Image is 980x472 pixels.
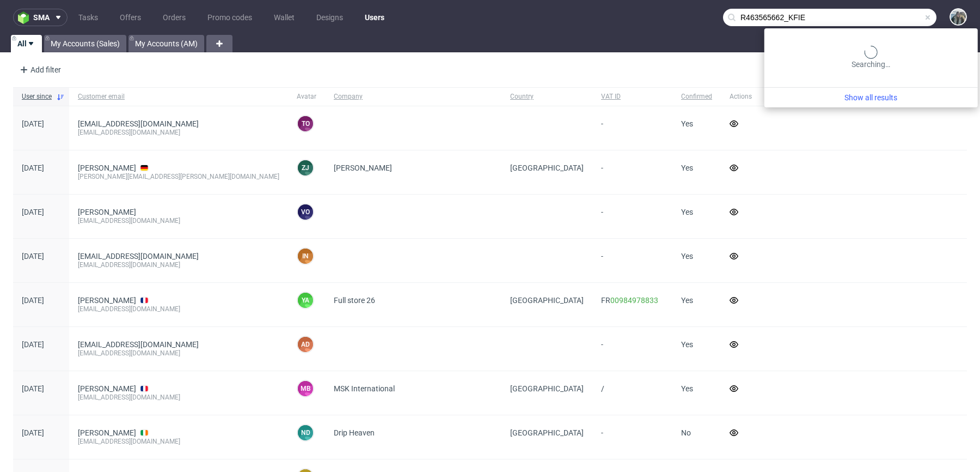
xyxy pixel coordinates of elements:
[15,61,63,78] div: Add filter
[681,208,693,216] span: Yes
[78,428,136,437] a: [PERSON_NAME]
[358,9,391,26] a: Users
[334,384,395,393] span: MSK International
[601,164,603,172] span: -
[78,296,136,305] a: [PERSON_NAME]
[681,164,693,172] span: Yes
[78,261,279,269] div: [EMAIL_ADDRESS][DOMAIN_NAME]
[510,92,584,101] span: Country
[78,119,199,128] a: [EMAIL_ADDRESS][DOMAIN_NAME]
[201,9,259,26] a: Promo codes
[298,160,313,176] figcaption: ZJ
[22,252,44,261] span: [DATE]
[298,425,313,440] figcaption: ND
[156,9,192,26] a: Orders
[78,393,279,402] div: [EMAIL_ADDRESS][DOMAIN_NAME]
[334,428,375,437] span: Drip Heaven
[13,9,68,26] button: sma
[11,35,42,52] a: All
[78,92,279,101] span: Customer email
[681,252,693,261] span: Yes
[78,216,279,225] div: [EMAIL_ADDRESS][DOMAIN_NAME]
[681,384,693,393] span: Yes
[298,204,313,220] figcaption: VO
[78,305,279,313] div: [EMAIL_ADDRESS][DOMAIN_NAME]
[72,9,105,26] a: Tasks
[78,340,199,349] a: [EMAIL_ADDRESS][DOMAIN_NAME]
[22,164,44,172] span: [DATE]
[22,340,44,349] span: [DATE]
[681,92,712,101] span: Confirmed
[298,116,313,131] figcaption: to
[610,296,658,305] a: 00984978833
[769,92,973,103] a: Show all results
[298,337,313,352] figcaption: ad
[601,384,604,393] span: /
[601,252,603,261] span: -
[510,384,584,393] span: [GEOGRAPHIC_DATA]
[22,428,44,437] span: [DATE]
[78,208,136,216] a: [PERSON_NAME]
[267,9,301,26] a: Wallet
[113,9,148,26] a: Offers
[601,119,603,128] span: -
[681,428,691,437] span: No
[601,340,603,349] span: -
[78,164,136,172] a: [PERSON_NAME]
[334,164,392,172] span: [PERSON_NAME]
[78,252,199,261] a: [EMAIL_ADDRESS][DOMAIN_NAME]
[298,249,313,264] figcaption: in
[730,92,752,101] span: Actions
[128,35,204,52] a: My Accounts (AM)
[681,296,693,305] span: Yes
[334,92,493,101] span: Company
[78,172,279,181] div: [PERSON_NAME][EMAIL_ADDRESS][PERSON_NAME][DOMAIN_NAME]
[681,119,693,128] span: Yes
[44,35,126,52] a: My Accounts (Sales)
[298,381,313,396] figcaption: MB
[22,296,44,305] span: [DATE]
[951,9,966,25] img: Zeniuk Magdalena
[22,384,44,393] span: [DATE]
[78,128,279,137] div: [EMAIL_ADDRESS][DOMAIN_NAME]
[769,46,973,70] div: Searching…
[22,119,44,128] span: [DATE]
[601,92,664,101] span: VAT ID
[297,92,316,101] span: Avatar
[78,349,279,358] div: [EMAIL_ADDRESS][DOMAIN_NAME]
[298,293,313,308] figcaption: YA
[510,428,584,437] span: [GEOGRAPHIC_DATA]
[33,14,50,21] span: sma
[334,296,375,305] span: Full store 26
[601,296,658,305] span: FR
[681,340,693,349] span: Yes
[510,296,584,305] span: [GEOGRAPHIC_DATA]
[78,384,136,393] a: [PERSON_NAME]
[601,428,603,437] span: -
[22,92,52,101] span: User since
[78,437,279,446] div: [EMAIL_ADDRESS][DOMAIN_NAME]
[18,11,33,24] img: logo
[22,208,44,216] span: [DATE]
[310,9,350,26] a: Designs
[510,164,584,172] span: [GEOGRAPHIC_DATA]
[601,208,603,216] span: -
